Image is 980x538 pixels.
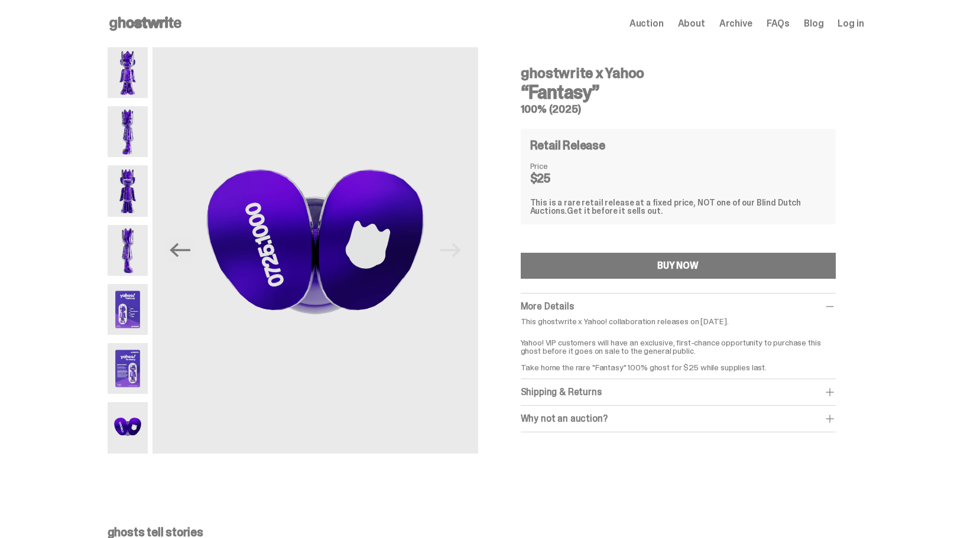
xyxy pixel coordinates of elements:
[530,172,589,184] dd: $25
[521,300,574,312] span: More Details
[108,106,148,157] img: Yahoo-HG---2.png
[530,139,605,151] h4: Retail Release
[521,386,836,398] div: Shipping & Returns
[521,330,836,371] p: Yahoo! VIP customers will have an exclusive, first-chance opportunity to purchase this ghost befo...
[767,19,790,28] a: FAQs
[108,47,148,98] img: Yahoo-HG---1.png
[530,162,589,170] dt: Price
[530,198,826,215] div: This is a rare retail release at a fixed price, NOT one of our Blind Dutch Auctions.
[521,253,836,279] button: BUY NOW
[678,19,705,28] a: About
[521,83,836,102] h3: “Fantasy”
[521,104,836,115] h5: 100% (2025)
[108,343,148,394] img: Yahoo-HG---6.png
[838,19,864,28] a: Log in
[804,19,823,28] a: Blog
[567,206,663,216] span: Get it before it sells out.
[108,284,148,335] img: Yahoo-HG---5.png
[108,526,864,538] p: ghosts tell stories
[108,402,148,453] img: Yahoo-HG---7.png
[521,317,836,325] p: This ghostwrite x Yahoo! collaboration releases on [DATE].
[629,19,664,28] a: Auction
[108,165,148,216] img: Yahoo-HG---3.png
[152,47,478,454] img: Yahoo-HG---7.png
[521,66,836,80] h4: ghostwrite x Yahoo
[719,19,752,28] a: Archive
[108,225,148,276] img: Yahoo-HG---4.png
[521,413,836,425] div: Why not an auction?
[167,237,193,263] button: Previous
[657,261,699,270] div: BUY NOW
